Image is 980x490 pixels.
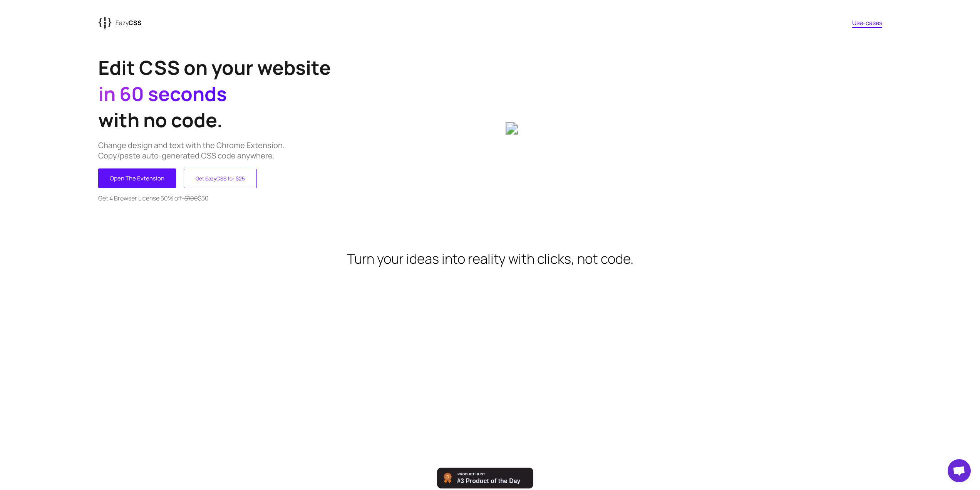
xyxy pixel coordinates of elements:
[437,468,533,488] img: EazyCSS - No code CSS editor for any website. | Product Hunt Embed
[98,168,176,188] button: Open The Extension
[98,194,490,202] p: - $50
[98,14,142,31] a: {{EazyCSS
[184,194,198,202] strike: $100
[98,140,490,161] p: Change design and text with the Chrome Extension. Copy/paste auto-generated CSS code anywhere.
[98,81,227,107] span: in 60 seconds
[347,249,633,268] h2: Turn your ideas into reality with clicks, not code.
[948,459,971,482] div: Открытый чат
[98,16,104,28] tspan: {
[98,194,182,202] span: Get 4 Browser License 50% off
[98,54,490,133] h1: Edit CSS on your website with no code.
[116,19,142,27] p: Eazy
[852,19,882,27] a: Use-cases
[506,122,882,135] img: 6b047dab-316a-43c3-9607-f359b430237e_aasl3q.gif
[184,169,257,188] button: Get EazyCSS for $25
[106,17,112,29] tspan: {
[129,19,142,27] span: CSS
